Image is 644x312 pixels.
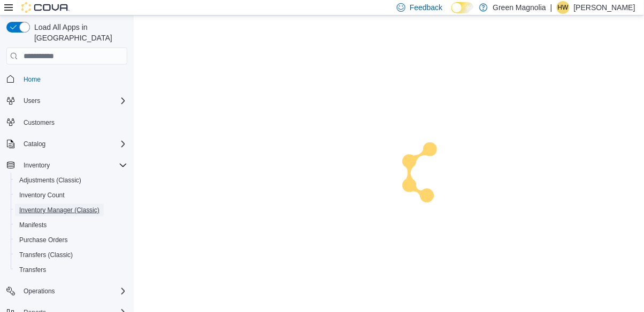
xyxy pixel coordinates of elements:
[15,174,86,187] a: Adjustments (Classic)
[19,138,127,150] span: Catalog
[19,221,47,229] span: Manifests
[24,161,50,170] span: Inventory
[2,158,132,173] button: Inventory
[15,234,127,246] span: Purchase Orders
[557,1,570,14] div: Heather Wheeler
[11,188,132,203] button: Inventory Count
[24,118,55,127] span: Customers
[2,93,132,108] button: Users
[11,233,132,247] button: Purchase Orders
[19,138,50,150] button: Catalog
[11,262,132,277] button: Transfers
[15,204,104,217] a: Inventory Manager (Classic)
[410,2,442,13] span: Feedback
[574,1,635,14] p: [PERSON_NAME]
[2,115,132,130] button: Customers
[19,116,59,129] a: Customers
[19,206,99,214] span: Inventory Manager (Classic)
[19,159,54,172] button: Inventory
[11,173,132,188] button: Adjustments (Classic)
[15,249,77,261] a: Transfers (Classic)
[15,234,72,246] a: Purchase Orders
[19,236,68,244] span: Purchase Orders
[19,73,45,86] a: Home
[389,134,469,214] img: cova-loader
[19,94,127,107] span: Users
[15,189,127,202] span: Inventory Count
[11,203,132,218] button: Inventory Manager (Classic)
[19,285,127,298] span: Operations
[11,218,132,233] button: Manifests
[2,71,132,86] button: Home
[15,189,69,202] a: Inventory Count
[19,266,46,274] span: Transfers
[19,176,81,185] span: Adjustments (Classic)
[24,140,45,148] span: Catalog
[15,219,51,231] a: Manifests
[19,191,65,199] span: Inventory Count
[24,287,55,295] span: Operations
[2,137,132,151] button: Catalog
[11,247,132,262] button: Transfers (Classic)
[24,75,41,84] span: Home
[19,285,59,298] button: Operations
[558,1,569,14] span: HW
[451,13,452,14] span: Dark Mode
[30,22,127,43] span: Load All Apps in [GEOGRAPHIC_DATA]
[550,1,553,14] p: |
[19,94,44,107] button: Users
[451,2,474,13] input: Dark Mode
[19,159,127,172] span: Inventory
[19,116,127,129] span: Customers
[24,97,40,105] span: Users
[15,219,127,231] span: Manifests
[15,263,50,276] a: Transfers
[493,1,547,14] p: Green Magnolia
[2,284,132,299] button: Operations
[15,204,127,217] span: Inventory Manager (Classic)
[19,72,127,85] span: Home
[15,263,127,276] span: Transfers
[15,249,127,261] span: Transfers (Classic)
[15,174,127,187] span: Adjustments (Classic)
[21,2,70,13] img: Cova
[19,251,73,259] span: Transfers (Classic)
